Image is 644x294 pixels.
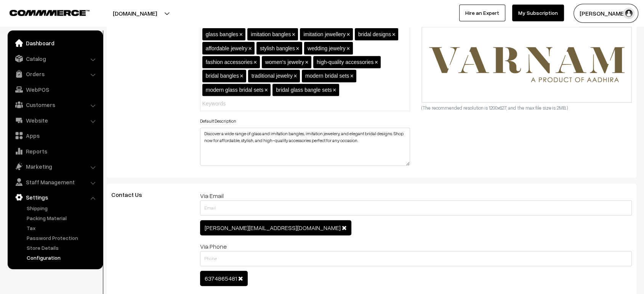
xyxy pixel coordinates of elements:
span: × [346,45,350,52]
a: Shipping [25,204,100,212]
a: Dashboard [10,36,100,50]
span: imitation jewellery [303,31,345,37]
span: × [239,31,243,38]
span: glass bangles [206,31,239,37]
img: user [623,8,634,19]
a: Apps [10,129,100,142]
a: COMMMERCE [10,8,76,17]
input: Phone [200,251,632,266]
span: Via Phone [200,243,227,250]
img: COMMMERCE [10,10,90,16]
a: Password Protection [25,234,100,242]
span: fashion accessories [206,59,253,65]
span: × [305,59,308,66]
a: WebPOS [10,83,100,96]
span: wedding jewelry [308,45,346,51]
a: Configuration [25,254,100,262]
a: Marketing [10,160,100,173]
label: Default Description [200,118,236,125]
span: imitation bangles [251,31,291,37]
a: Settings [10,190,100,204]
span: Contact Us [111,191,151,198]
span: × [240,73,243,79]
span: bridal glass bangle sets [276,87,332,93]
a: Tax [25,224,100,232]
span: × [392,31,395,38]
button: [PERSON_NAME] C [574,4,638,23]
span: × [346,31,350,38]
span: modern bridal sets [305,73,349,79]
span: 6374865481 [205,275,237,282]
span: [PERSON_NAME][EMAIL_ADDRESS][DOMAIN_NAME] [205,224,341,232]
span: high-quality accessories [317,59,373,65]
span: women's jewelry [265,59,304,65]
small: (The recommended resolution is 1200x627, and the max file size is 2MB.) [421,105,567,111]
a: Packing Material [25,214,100,222]
span: affordable jewelry [206,45,247,51]
span: × [248,45,252,52]
textarea: Discover a wide range of glass and imitation bangles, imitation jewelery, and elegant bridal desi... [200,128,410,166]
span: × [264,87,268,93]
a: My Subscription [512,5,564,21]
a: Hire an Expert [459,5,505,21]
input: Email [200,200,632,216]
span: Via Email [200,192,224,200]
span: modern glass bridal sets [206,87,264,93]
span: × [253,59,257,66]
span: bridal designs [358,31,391,37]
a: Customers [10,98,100,112]
a: Store Details [25,244,100,252]
input: Keywords [202,100,269,108]
span: × [333,87,336,93]
span: bridal bangles [206,73,239,79]
button: [DOMAIN_NAME] [86,4,184,23]
a: Catalog [10,52,100,66]
a: Orders [10,67,100,81]
a: Reports [10,144,100,158]
a: Website [10,113,100,127]
span: × [375,59,378,66]
a: Staff Management [10,175,100,189]
span: stylish bangles [260,45,295,51]
span: × [296,45,299,52]
span: traditional jewelry [252,73,293,79]
span: × [292,31,295,38]
span: × [350,73,353,79]
span: × [293,73,297,79]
